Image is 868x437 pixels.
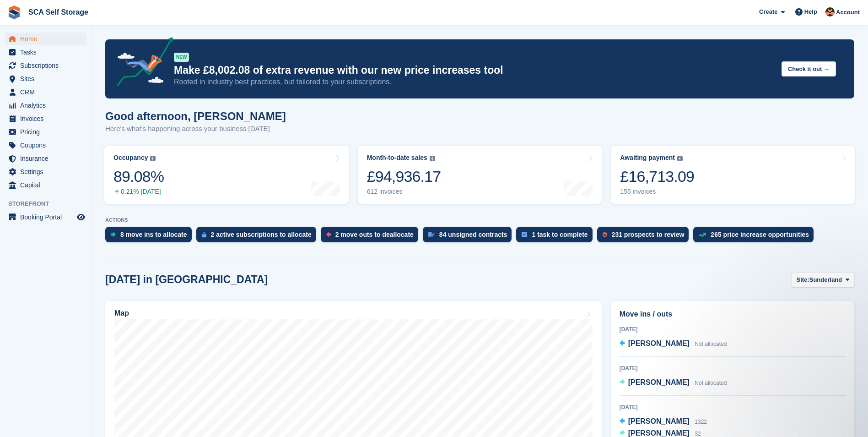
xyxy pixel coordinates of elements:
a: Month-to-date sales £94,936.17 612 invoices [358,146,602,204]
a: [PERSON_NAME] Not allocated [620,377,727,389]
a: 231 prospects to review [597,227,694,247]
a: 8 move ins to allocate [105,227,196,247]
h2: Move ins / outs [620,309,846,320]
p: Rooted in industry best practices, but tailored to your subscriptions. [174,77,774,87]
img: prospect-51fa495bee0391a8d652442698ab0144808aea92771e9ea1ae160a38d050c398.svg [603,232,607,237]
img: task-75834270c22a3079a89374b754ae025e5fb1db73e45f91037f5363f120a921f8.svg [522,232,527,237]
a: menu [5,152,86,165]
span: Booking Portal [20,211,75,224]
a: 2 move outs to deallocate [321,227,423,247]
span: Create [759,7,777,16]
span: Account [836,8,860,17]
img: contract_signature_icon-13c848040528278c33f63329250d36e43548de30e8caae1d1a13099fd9432cc5.svg [428,232,435,237]
a: menu [5,139,86,152]
a: 2 active subscriptions to allocate [196,227,321,247]
span: 32 [695,431,701,437]
span: Not allocated [695,341,727,347]
span: [PERSON_NAME] [628,378,690,386]
span: Invoices [20,112,75,125]
div: Month-to-date sales [367,154,427,162]
img: price-adjustments-announcement-icon-8257ccfd72463d97f412b2fc003d46551f7dbcb40ab6d574587a9cd5c0d94... [109,37,173,89]
img: icon-info-grey-7440780725fd019a000dd9b08b2336e03edf1995a4989e88bcd33f0948082b44.svg [677,156,683,161]
div: 2 move outs to deallocate [335,231,414,238]
a: menu [5,99,86,112]
div: NEW [174,53,189,62]
span: Sites [20,72,75,85]
span: 1322 [695,419,707,425]
div: 84 unsigned contracts [439,231,507,238]
span: Coupons [20,139,75,152]
span: [PERSON_NAME] [628,417,690,425]
a: [PERSON_NAME] Not allocated [620,338,727,350]
a: [PERSON_NAME] 1322 [620,416,707,428]
div: 1 task to complete [532,231,588,238]
div: [DATE] [620,403,846,411]
button: Check it out → [782,61,836,76]
img: stora-icon-8386f47178a22dfd0bd8f6a31ec36ba5ce8667c1dd55bd0f319d3a0aa187defe.svg [7,5,21,19]
div: Awaiting payment [620,154,675,162]
span: Not allocated [695,380,727,386]
a: menu [5,86,86,98]
div: 89.08% [113,167,164,186]
span: Capital [20,179,75,191]
h2: [DATE] in [GEOGRAPHIC_DATA] [105,273,268,286]
a: menu [5,112,86,125]
div: £94,936.17 [367,167,441,186]
a: menu [5,72,86,85]
p: Make £8,002.08 of extra revenue with our new price increases tool [174,64,774,77]
a: 84 unsigned contracts [423,227,517,247]
span: Home [20,33,75,45]
div: [DATE] [620,325,846,333]
span: [PERSON_NAME] [628,429,690,437]
span: Insurance [20,152,75,165]
span: Site: [797,275,809,284]
div: £16,713.09 [620,167,694,186]
div: 8 move ins to allocate [120,231,187,238]
a: menu [5,46,86,59]
a: menu [5,126,86,138]
a: SCA Self Storage [25,5,92,20]
img: Sarah Race [825,7,835,16]
span: Tasks [20,46,75,59]
a: 265 price increase opportunities [693,227,818,247]
p: Here's what's happening across your business [DATE] [105,124,286,134]
span: Help [804,7,817,16]
div: Occupancy [113,154,148,162]
span: Pricing [20,126,75,138]
a: 1 task to complete [516,227,597,247]
div: [DATE] [620,364,846,372]
a: Preview store [75,212,86,223]
img: move_outs_to_deallocate_icon-f764333ba52eb49d3ac5e1228854f67142a1ed5810a6f6cc68b1a99e826820c5.svg [326,232,331,237]
a: menu [5,165,86,178]
img: active_subscription_to_allocate_icon-d502201f5373d7db506a760aba3b589e785aa758c864c3986d89f69b8ff3... [202,232,206,238]
img: icon-info-grey-7440780725fd019a000dd9b08b2336e03edf1995a4989e88bcd33f0948082b44.svg [150,156,156,161]
span: Subscriptions [20,59,75,72]
div: 0.21% [DATE] [113,188,164,196]
img: move_ins_to_allocate_icon-fdf77a2bb77ea45bf5b3d319d69a93e2d87916cf1d5bf7949dd705db3b84f3ca.svg [111,232,116,237]
span: Analytics [20,99,75,112]
p: ACTIONS [105,217,854,223]
a: menu [5,33,86,45]
img: icon-info-grey-7440780725fd019a000dd9b08b2336e03edf1995a4989e88bcd33f0948082b44.svg [430,156,435,161]
span: [PERSON_NAME] [628,339,690,347]
h2: Map [114,309,129,317]
a: menu [5,59,86,72]
a: Occupancy 89.08% 0.21% [DATE] [104,146,349,204]
span: Storefront [8,199,91,208]
div: 2 active subscriptions to allocate [211,231,312,238]
div: 155 invoices [620,188,694,196]
a: menu [5,179,86,191]
span: CRM [20,86,75,98]
a: Awaiting payment £16,713.09 155 invoices [611,146,855,204]
h1: Good afternoon, [PERSON_NAME] [105,110,286,122]
div: 612 invoices [367,188,441,196]
span: Sunderland [809,275,842,284]
div: 265 price increase opportunities [711,231,809,238]
button: Site: Sunderland [792,272,854,287]
span: Settings [20,165,75,178]
div: 231 prospects to review [612,231,685,238]
a: menu [5,211,86,224]
img: price_increase_opportunities-93ffe204e8149a01c8c9dc8f82e8f89637d9d84a8eef4429ea346261dce0b2c0.svg [699,233,706,237]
